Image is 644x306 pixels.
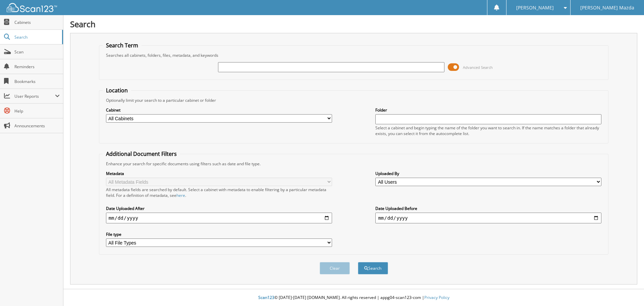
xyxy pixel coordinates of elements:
[103,150,180,158] legend: Additional Document Filters
[176,192,185,198] a: here
[463,65,493,70] span: Advanced Search
[14,64,60,70] span: Reminders
[375,213,601,223] input: end
[103,97,605,103] div: Optionally limit your search to a particular cabinet or folder
[106,206,332,211] label: Date Uploaded After
[106,171,332,176] label: Metadata
[375,107,601,113] label: Folder
[424,295,449,300] a: Privacy Policy
[14,49,60,55] span: Scan
[14,79,60,84] span: Bookmarks
[106,107,332,113] label: Cabinet
[375,125,601,136] div: Select a cabinet and begin typing the name of the folder you want to search in. If the name match...
[14,19,60,25] span: Cabinets
[258,295,274,300] span: Scan123
[358,262,388,274] button: Search
[14,93,55,99] span: User Reports
[106,213,332,223] input: start
[7,3,57,12] img: scan123-logo-white.svg
[106,187,332,198] div: All metadata fields are searched by default. Select a cabinet with metadata to enable filtering b...
[14,34,59,40] span: Search
[580,6,634,10] span: [PERSON_NAME] Mazda
[103,161,605,167] div: Enhance your search for specific documents using filters such as date and file type.
[14,123,60,129] span: Announcements
[70,18,637,30] h1: Search
[103,87,131,94] legend: Location
[63,290,644,306] div: © [DATE]-[DATE] [DOMAIN_NAME]. All rights reserved | appg04-scan123-com |
[516,6,554,10] span: [PERSON_NAME]
[375,206,601,211] label: Date Uploaded Before
[375,171,601,176] label: Uploaded By
[14,108,60,114] span: Help
[103,52,605,58] div: Searches all cabinets, folders, files, metadata, and keywords
[103,42,142,49] legend: Search Term
[320,262,350,274] button: Clear
[106,231,332,237] label: File type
